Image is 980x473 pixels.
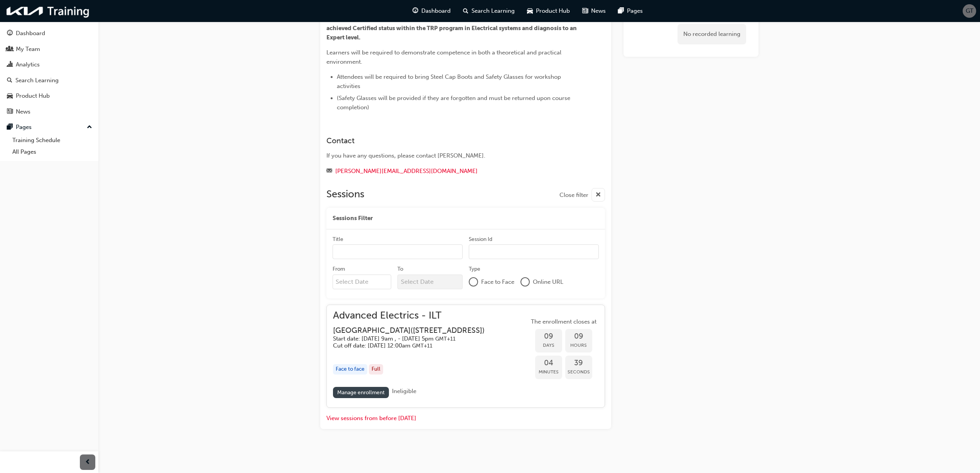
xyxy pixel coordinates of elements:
[333,342,485,349] h5: Cut off date: [DATE] 12:00am
[326,168,332,175] span: email-icon
[333,275,392,289] input: From
[565,332,592,341] span: 09
[612,3,649,19] a: pages-iconPages
[7,93,13,100] span: car-icon
[627,7,643,15] span: Pages
[16,60,40,69] div: Analytics
[15,76,59,85] div: Search Learning
[335,168,478,175] a: [PERSON_NAME][EMAIL_ADDRESS][DOMAIN_NAME]
[9,146,95,158] a: All Pages
[333,244,463,259] input: Title
[576,3,612,19] a: news-iconNews
[535,368,562,376] span: Minutes
[469,265,480,273] div: Type
[392,388,416,395] span: Ineligible
[7,61,13,68] span: chart-icon
[333,236,343,243] div: Title
[469,236,492,243] div: Session Id
[333,265,345,273] div: From
[16,123,32,132] div: Pages
[3,58,95,72] a: Analytics
[326,151,577,160] div: If you have any questions, please contact [PERSON_NAME].
[85,458,91,467] span: prev-icon
[7,124,13,131] span: pages-icon
[7,109,13,115] span: news-icon
[559,188,605,202] button: Close filter
[457,3,521,19] a: search-iconSearch Learning
[535,359,562,368] span: 04
[16,45,40,54] div: My Team
[963,4,976,18] button: GT
[469,244,599,259] input: Session Id
[3,73,95,88] a: Search Learning
[3,120,95,134] button: Pages
[337,73,563,90] span: Attendees will be required to bring Steel Cap Boots and Safety Glasses for workshop activities
[326,15,578,41] span: The Electrical Expert face-to-face course is designed to train technicians who have achieved Cert...
[463,6,468,16] span: search-icon
[3,26,95,41] a: Dashboard
[529,317,598,326] span: The enrollment closes at
[326,166,577,176] div: Email
[591,7,606,15] span: News
[333,335,485,342] h5: Start date: [DATE] 9am , - [DATE] 5pm
[16,92,50,100] div: Product Hub
[535,332,562,341] span: 09
[7,30,13,37] span: guage-icon
[533,278,563,287] span: Online URL
[3,25,95,120] button: DashboardMy TeamAnalyticsSearch LearningProduct HubNews
[559,191,588,200] span: Close filter
[565,359,592,368] span: 39
[481,278,514,287] span: Face to Face
[3,89,95,103] a: Product Hub
[326,136,577,145] h3: Contact
[333,326,485,335] h3: [GEOGRAPHIC_DATA] ( [STREET_ADDRESS] )
[421,7,451,15] span: Dashboard
[326,49,563,65] span: Learners will be required to demonstrate competence in both a theoretical and practical environment.
[369,364,383,375] div: Full
[7,46,13,53] span: people-icon
[535,341,562,350] span: Days
[326,188,364,202] h2: Sessions
[333,387,389,398] a: Manage enrollment
[3,105,95,119] a: News
[521,3,576,19] a: car-iconProduct Hub
[565,368,592,376] span: Seconds
[16,107,30,116] div: News
[9,134,95,146] a: Training Schedule
[435,336,456,342] span: Australian Eastern Daylight Time GMT+11
[527,6,533,16] span: car-icon
[536,7,570,15] span: Product Hub
[678,24,746,44] div: No recorded learning
[333,311,497,320] span: Advanced Electrics - ILT
[16,29,45,38] div: Dashboard
[397,275,463,289] input: To
[3,42,95,56] a: My Team
[565,341,592,350] span: Hours
[333,214,373,223] span: Sessions Filter
[326,414,416,423] button: View sessions from before [DATE]
[7,77,12,84] span: search-icon
[406,3,457,19] a: guage-iconDashboard
[397,265,403,273] div: To
[618,6,624,16] span: pages-icon
[966,7,973,15] span: GT
[412,342,433,349] span: Australian Eastern Daylight Time GMT+11
[333,311,598,402] button: Advanced Electrics - ILT[GEOGRAPHIC_DATA]([STREET_ADDRESS])Start date: [DATE] 9am , - [DATE] 5pm ...
[333,364,367,375] div: Face to face
[87,122,92,132] span: up-icon
[595,190,601,200] span: cross-icon
[4,3,93,19] img: kia-training
[471,7,515,15] span: Search Learning
[337,95,572,111] span: (Safety Glasses will be provided if they are forgotten and must be returned upon course completion)
[412,6,418,16] span: guage-icon
[582,6,588,16] span: news-icon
